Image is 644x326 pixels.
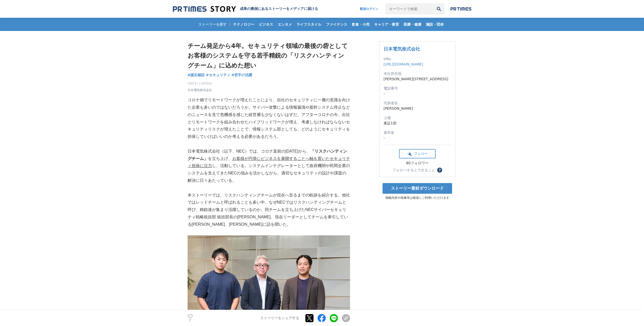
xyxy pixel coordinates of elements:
img: prtimes [451,7,471,11]
dt: 電話番号 [384,86,451,91]
span: テクノロジー [231,22,256,27]
span: 医療・健康 [402,22,423,27]
dd: [PERSON_NAME] [384,106,451,111]
a: 日本電気株式会社 [188,88,212,92]
input: キーワードで検索 [385,3,433,14]
a: ビジネス [257,18,275,31]
a: [URL][DOMAIN_NAME] [384,62,423,66]
h2: 成果の裏側にあるストーリーをメディアに届ける [240,7,318,11]
a: 配信ログイン [355,3,383,14]
dd: - [384,135,451,141]
a: 医療・健康 [402,18,423,31]
span: 飲食・小売 [350,22,372,27]
a: #誕生秘話 [188,72,205,78]
dt: 資本金 [384,130,451,135]
img: 成果の裏側にあるストーリーをメディアに届ける [173,6,236,12]
dt: URL [384,56,451,62]
button: フォロー [399,149,436,158]
dt: 本社所在地 [384,71,451,76]
a: ストーリー素材ダウンロード [383,183,452,194]
span: #若手の活躍 [232,73,252,77]
a: 日本電気株式会社 [384,46,420,52]
span: ？ [438,168,441,172]
p: ストーリーをシェアする [260,316,299,320]
dt: 代表者名 [384,101,451,106]
span: ライフスタイル [294,22,323,27]
u: お客様が円滑にビジネスを展開することへ軸を置いたセキュリティ担保に注力 [188,156,350,168]
p: 日本電気株式会社（以下、NEC）では、コロナ直前の[DATE]から、 を立ち上げ、 し、活動している。システムインテグレーターとして政府機関や民間企業のシステムを支えてきたNECの強みを活かしな... [188,148,350,184]
span: [DATE] 11時00分 [188,81,213,86]
span: 施設・団体 [424,22,446,27]
button: ？ [437,168,442,173]
a: 飲食・小売 [350,18,372,31]
p: 7 [188,319,193,322]
dd: [PERSON_NAME][STREET_ADDRESS] [384,76,451,82]
a: #セキュリティ [206,72,230,78]
strong: 「リスクハンティングチーム」 [188,149,347,161]
button: 検索 [433,3,444,14]
a: キャリア・教育 [372,18,401,31]
span: キャリア・教育 [372,22,401,27]
dd: - [384,91,451,96]
a: テクノロジー [231,18,256,31]
span: #セキュリティ [206,73,230,77]
span: ファイナンス [324,22,349,27]
p: 掲載内容や画像等は報道にご利用いただけます [379,196,455,200]
h1: チーム発足から4年。セキュリティ領域の最後の砦としてお客様のシステムを守る若手精鋭の「リスクハンティングチーム」に込めた想い [188,41,350,70]
span: エンタメ [276,22,294,27]
dt: 上場 [384,115,451,121]
a: ファイナンス [324,18,349,31]
a: 成果の裏側にあるストーリーをメディアに届ける 成果の裏側にあるストーリーをメディアに届ける [173,6,318,12]
dd: 東証1部 [384,121,451,126]
a: エンタメ [276,18,294,31]
p: 本ストーリーでは、リスクハンティングチームが現在へ至るまでの軌跡を紹介する。他社ではレッドチームと呼ばれることも多い中、なぜNECではリスクハンティングチームと呼び、精鋭達が集まり活躍しているの... [188,192,350,228]
div: 80フォロワー [399,161,436,166]
a: ライフスタイル [294,18,323,31]
div: フォローするとできること [392,168,435,172]
span: ビジネス [257,22,275,27]
p: コロナ禍でリモートワークが増えたことにより、自社のセキュリティに一層の意識を向けた企業も多いのではないだろうか。サイバー攻撃による情報漏洩や基幹システム停止などのニュースを見て危機感を感じた経営... [188,96,350,140]
a: 施設・団体 [424,18,446,31]
span: #誕生秘話 [188,73,205,77]
a: #若手の活躍 [232,72,252,78]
